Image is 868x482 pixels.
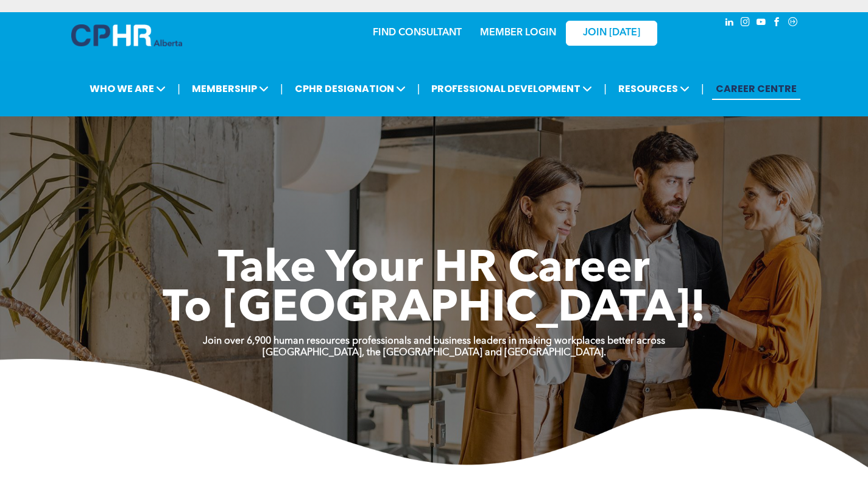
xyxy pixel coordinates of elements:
[786,15,800,32] a: Social network
[771,15,784,32] a: facebook
[755,15,768,32] a: youtube
[71,24,182,46] img: A blue and white logo for cp alberta
[417,76,420,101] li: |
[604,76,607,101] li: |
[373,28,462,38] a: FIND CONSULTANT
[583,27,640,39] span: JOIN [DATE]
[177,76,180,101] li: |
[280,76,283,101] li: |
[701,76,704,101] li: |
[712,77,800,100] a: CAREER CENTRE
[218,248,650,292] span: Take Your HR Career
[428,77,596,100] span: PROFESSIONAL DEVELOPMENT
[615,77,693,100] span: RESOURCES
[739,15,752,32] a: instagram
[163,288,706,331] span: To [GEOGRAPHIC_DATA]!
[203,336,665,346] strong: Join over 6,900 human resources professionals and business leaders in making workplaces better ac...
[723,15,736,32] a: linkedin
[188,77,272,100] span: MEMBERSHIP
[291,77,409,100] span: CPHR DESIGNATION
[480,28,556,38] a: MEMBER LOGIN
[566,21,657,46] a: JOIN [DATE]
[263,348,606,358] strong: [GEOGRAPHIC_DATA], the [GEOGRAPHIC_DATA] and [GEOGRAPHIC_DATA].
[86,77,169,100] span: WHO WE ARE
